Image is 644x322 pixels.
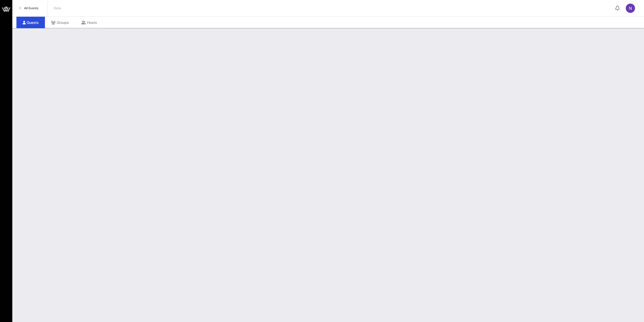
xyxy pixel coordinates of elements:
div: Hosts [75,17,103,28]
span: N [629,6,632,11]
div: Guests [16,17,45,28]
span: All Events [24,6,38,10]
p: Date [54,6,61,11]
a: All Events [16,4,41,12]
div: Groups [45,17,75,28]
div: N [626,4,635,13]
